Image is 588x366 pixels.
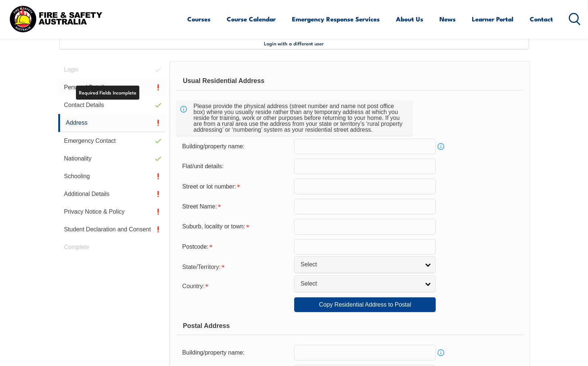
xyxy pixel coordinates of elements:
[182,283,204,289] span: Country:
[58,221,166,238] a: Student Declaration and Consent
[300,280,420,288] span: Select
[440,9,456,29] a: News
[58,203,166,221] a: Privacy Notice & Policy
[182,264,220,270] span: State/Territory:
[396,9,424,29] a: About Us
[176,139,294,153] div: Building/property name:
[191,100,407,136] div: Please provide the physical address (street number and name not post office box) where you usuall...
[176,346,294,360] div: Building/property name:
[176,159,294,173] div: Flat/unit details:
[300,261,420,269] span: Select
[58,168,166,185] a: Schooling
[176,259,294,274] div: State/Territory is required.
[176,317,523,335] div: Postal Address
[292,9,380,29] a: Emergency Response Services
[294,297,436,312] a: Copy Residential Address to Postal
[472,9,514,29] a: Learner Portal
[176,200,294,214] div: Street Name is required.
[58,114,166,132] a: Address
[58,185,166,203] a: Additional Details
[436,348,446,358] a: Info
[176,72,523,90] div: Usual Residential Address
[58,132,166,150] a: Emergency Contact
[58,150,166,168] a: Nationality
[58,96,166,114] a: Contact Details
[176,240,294,254] div: Postcode is required.
[176,278,294,293] div: Country is required.
[176,179,294,193] div: Street or lot number is required.
[530,9,553,29] a: Contact
[58,79,166,96] a: Personal Details
[227,9,276,29] a: Course Calendar
[264,40,324,46] span: Login with a different user
[176,220,294,234] div: Suburb, locality or town is required.
[188,9,211,29] a: Courses
[436,141,446,152] a: Info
